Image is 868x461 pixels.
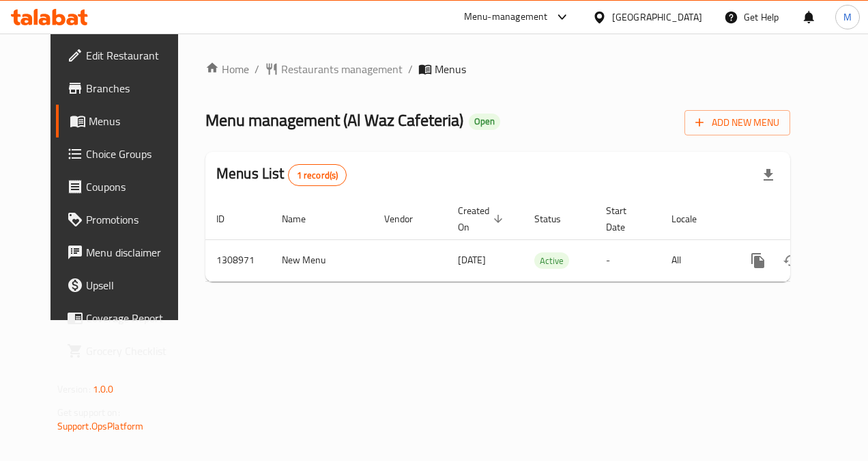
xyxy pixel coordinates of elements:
div: Active [534,252,569,269]
span: Start Date [606,202,644,235]
span: ID [216,211,242,227]
a: Edit Restaurant [56,39,195,72]
span: Restaurants management [281,61,403,77]
span: Open [469,116,500,127]
h2: Menus List [216,163,347,186]
div: [GEOGRAPHIC_DATA] [612,10,702,25]
span: 1.0.0 [93,380,114,398]
button: Change Status [775,244,807,277]
span: Active [534,253,569,269]
a: Branches [56,72,195,105]
span: Menus [435,61,466,77]
nav: breadcrumb [205,61,790,77]
div: Open [469,114,500,130]
span: Branches [86,80,184,96]
span: Created On [458,202,507,235]
span: Menus [89,113,184,129]
span: Status [534,211,579,227]
a: Menu disclaimer [56,236,195,269]
td: All [661,239,731,281]
a: Coverage Report [56,302,195,334]
a: Promotions [56,203,195,236]
span: Name [282,211,323,227]
div: Menu-management [464,9,548,25]
a: Restaurants management [265,61,403,77]
a: Coupons [56,170,195,203]
a: Support.OpsPlatform [57,417,144,435]
a: Choice Groups [56,137,195,170]
span: Version: [57,380,91,398]
button: Add New Menu [684,110,790,135]
span: Coupons [86,179,184,195]
td: New Menu [271,239,373,281]
td: 1308971 [205,239,271,281]
a: Menus [56,105,195,137]
a: Upsell [56,269,195,302]
td: - [595,239,661,281]
span: 1 record(s) [289,169,347,182]
span: Add New Menu [695,114,779,131]
span: Menu disclaimer [86,244,184,261]
span: Get support on: [57,404,120,421]
span: Menu management ( Al Waz Cafeteria ) [205,105,463,135]
span: [DATE] [458,251,486,269]
div: Total records count [288,164,347,186]
li: / [408,61,413,77]
li: / [255,61,259,77]
a: Grocery Checklist [56,334,195,367]
div: Export file [752,159,785,192]
span: Vendor [384,211,431,227]
span: Edit Restaurant [86,47,184,64]
span: Choice Groups [86,146,184,162]
span: Coverage Report [86,310,184,326]
button: more [742,244,775,277]
span: Grocery Checklist [86,343,184,359]
span: Locale [671,211,714,227]
span: Upsell [86,277,184,293]
span: M [843,10,852,25]
span: Promotions [86,211,184,228]
a: Home [205,61,249,77]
